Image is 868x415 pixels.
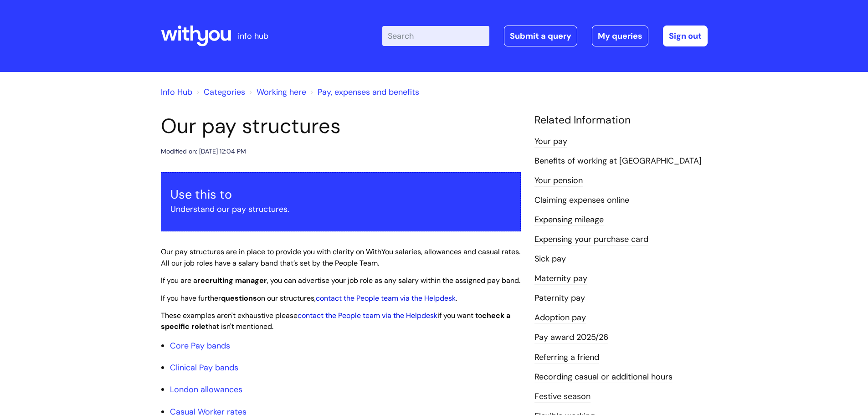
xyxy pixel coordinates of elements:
h1: Our pay structures [161,114,521,138]
a: Expensing mileage [534,214,604,226]
a: London allowances [170,384,242,395]
div: | - [382,26,708,46]
a: Benefits of working at [GEOGRAPHIC_DATA] [534,155,702,167]
a: Your pension [534,175,583,187]
p: info hub [238,29,268,43]
a: Referring a friend [534,352,599,364]
li: Pay, expenses and benefits [308,85,419,99]
a: Sick pay [534,253,566,265]
a: Categories [204,87,245,97]
a: Clinical Pay bands [170,362,238,373]
a: Claiming expenses online [534,195,629,206]
span: Our pay structures are in place to provide you with clarity on WithYou salaries, allowances and c... [161,247,520,268]
li: Solution home [195,85,245,99]
h3: Use this to [170,187,511,202]
div: Modified on: [DATE] 12:04 PM [161,146,246,157]
a: Sign out [663,26,708,46]
span: These examples aren't exhaustive please if you want to that isn't mentioned. [161,311,510,332]
strong: questions [221,293,257,303]
span: If you have further on our structures, . [161,293,457,303]
strong: recruiting manager [197,276,267,285]
p: Understand our pay structures. [170,202,511,216]
li: Working here [247,85,306,99]
a: Working here [257,87,306,97]
a: Festive season [534,391,591,403]
a: Submit a query [504,26,577,46]
a: contact the People team via the Helpdesk [316,293,456,303]
h4: Related Information [534,114,708,127]
a: My queries [592,26,648,46]
a: Core Pay bands [170,340,230,351]
span: If you are a , you can advertise your job role as any salary within the assigned pay band. [161,276,520,285]
a: Info Hub [161,87,192,97]
a: contact the People team via the Helpdesk [298,311,437,320]
a: Your pay [534,136,567,148]
a: Paternity pay [534,292,585,304]
a: Pay, expenses and benefits [318,87,419,97]
a: Maternity pay [534,273,587,285]
input: Search [382,26,489,46]
a: Pay award 2025/26 [534,332,608,343]
a: Expensing your purchase card [534,234,648,246]
a: Adoption pay [534,312,586,324]
a: Recording casual or additional hours [534,371,673,383]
